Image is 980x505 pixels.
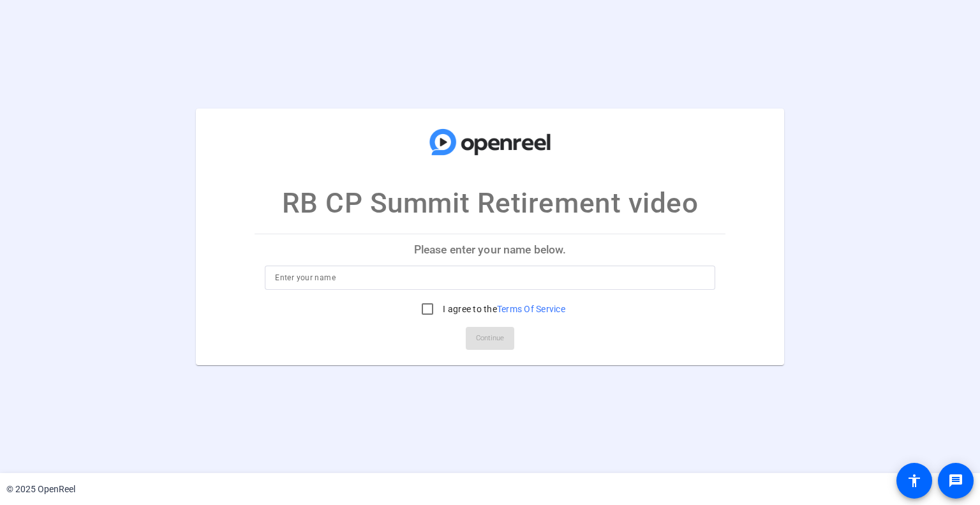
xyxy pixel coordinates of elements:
mat-icon: accessibility [907,473,922,488]
img: company-logo [426,121,554,163]
input: Enter your name [275,270,704,285]
a: Terms Of Service [497,304,565,314]
p: Please enter your name below. [255,234,725,265]
div: © 2025 OpenReel [6,483,75,496]
p: RB CP Summit Retirement video [282,182,699,224]
mat-icon: message [948,473,963,488]
label: I agree to the [440,303,565,315]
